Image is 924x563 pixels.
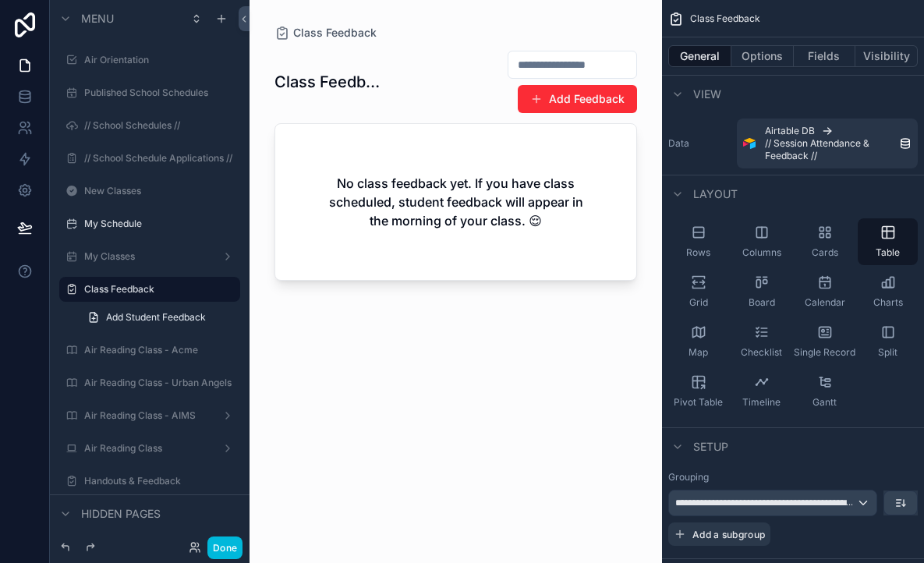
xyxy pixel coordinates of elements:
[794,45,856,67] button: Fields
[81,11,114,27] span: Menu
[84,283,231,296] label: Class Feedback
[674,396,723,409] span: Pivot Table
[693,186,738,202] span: Layout
[855,45,918,67] button: Visibility
[668,522,770,546] button: Add a subgroup
[731,318,791,365] button: Checklist
[84,409,209,422] label: Air Reading Class - AIMS
[749,296,775,309] span: Board
[878,346,897,359] span: Split
[765,125,815,137] span: Airtable DB
[668,137,731,150] label: Data
[84,185,231,197] label: New Classes
[84,344,231,356] label: Air Reading Class - Acme
[84,119,231,132] label: // School Schedules //
[742,396,781,409] span: Timeline
[689,346,708,359] span: Map
[858,268,918,315] button: Charts
[84,475,231,487] label: Handouts & Feedback
[812,396,837,409] span: Gantt
[795,218,855,265] button: Cards
[858,318,918,365] button: Split
[795,318,855,365] button: Single Record
[84,250,209,263] label: My Classes
[668,218,728,265] button: Rows
[731,45,794,67] button: Options
[84,152,232,165] label: // School Schedule Applications //
[743,137,756,150] img: Airtable Logo
[693,439,728,455] span: Setup
[693,87,721,102] span: View
[737,119,918,168] a: Airtable DB// Session Attendance & Feedback //
[795,268,855,315] button: Calendar
[668,45,731,67] button: General
[84,54,231,66] label: Air Orientation
[812,246,838,259] span: Cards
[84,442,209,455] label: Air Reading Class
[805,296,845,309] span: Calendar
[81,506,161,522] span: Hidden pages
[106,311,206,324] span: Add Student Feedback
[858,218,918,265] button: Table
[876,246,900,259] span: Table
[731,368,791,415] button: Timeline
[78,305,240,330] a: Add Student Feedback
[668,268,728,315] button: Grid
[795,368,855,415] button: Gantt
[741,346,782,359] span: Checklist
[84,218,231,230] label: My Schedule
[207,536,243,559] button: Done
[668,471,709,483] label: Grouping
[668,368,728,415] button: Pivot Table
[84,87,231,99] label: Published School Schedules
[731,268,791,315] button: Board
[794,346,855,359] span: Single Record
[84,377,232,389] label: Air Reading Class - Urban Angels
[742,246,781,259] span: Columns
[686,246,710,259] span: Rows
[689,296,708,309] span: Grid
[731,218,791,265] button: Columns
[690,12,760,25] span: Class Feedback
[692,529,765,540] span: Add a subgroup
[873,296,903,309] span: Charts
[765,137,899,162] span: // Session Attendance & Feedback //
[668,318,728,365] button: Map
